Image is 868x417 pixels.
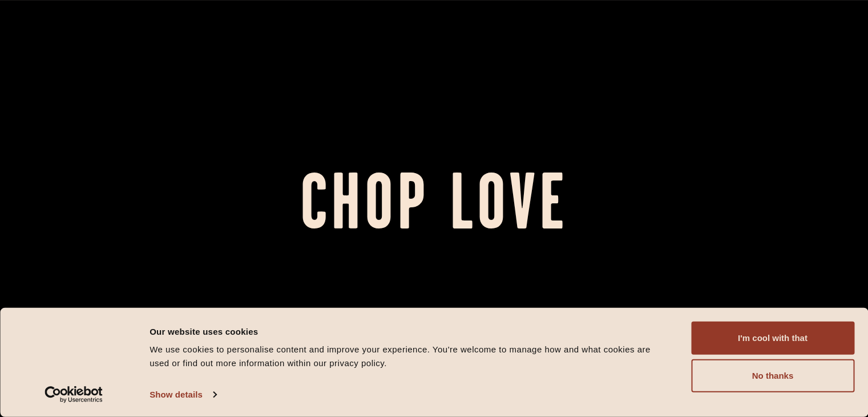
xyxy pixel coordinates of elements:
[24,386,124,403] a: Usercentrics Cookiebot - opens in a new window
[691,359,854,392] button: No thanks
[150,324,665,338] div: Our website uses cookies
[150,343,665,370] div: We use cookies to personalise content and improve your experience. You're welcome to manage how a...
[150,386,216,403] a: Show details
[691,322,854,355] button: I'm cool with that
